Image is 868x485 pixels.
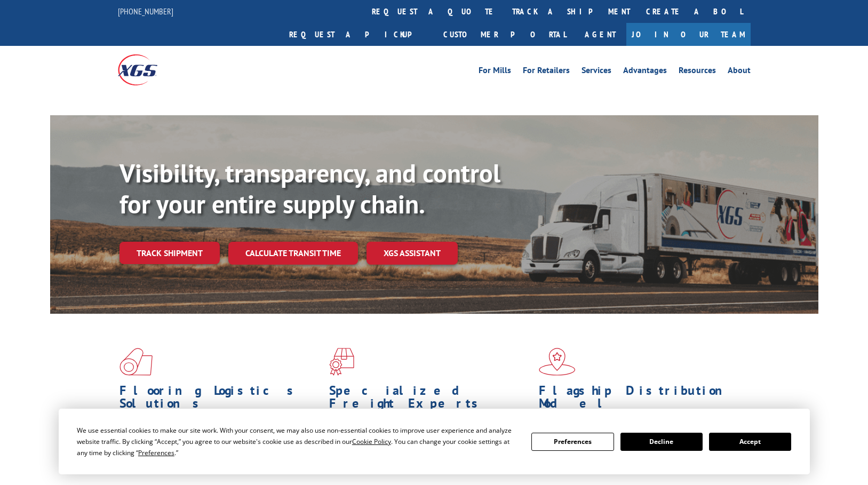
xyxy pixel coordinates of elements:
h1: Flooring Logistics Solutions [120,384,321,415]
a: For Retailers [523,66,570,78]
a: For Mills [479,66,511,78]
img: xgs-icon-focused-on-flooring-red [329,348,354,376]
button: Accept [709,433,791,451]
a: Agent [574,23,626,46]
span: Preferences [138,448,174,457]
button: Decline [620,433,703,451]
a: [PHONE_NUMBER] [118,6,173,17]
a: Advantages [623,66,667,78]
h1: Specialized Freight Experts [329,384,531,415]
img: xgs-icon-total-supply-chain-intelligence-red [120,348,153,376]
a: Customer Portal [435,23,574,46]
a: Join Our Team [626,23,751,46]
b: Visibility, transparency, and control for your entire supply chain. [120,156,500,220]
button: Preferences [531,433,614,451]
a: XGS ASSISTANT [367,242,458,265]
a: Services [582,66,611,78]
a: Calculate transit time [228,242,358,265]
a: Learn More > [329,463,462,475]
a: Resources [679,66,716,78]
img: xgs-icon-flagship-distribution-model-red [539,348,576,376]
a: Request a pickup [281,23,435,46]
a: Learn More > [120,463,252,475]
a: Track shipment [120,242,220,264]
div: We use essential cookies to make our site work. With your consent, we may also use non-essential ... [77,425,519,458]
div: Cookie Consent Prompt [59,409,810,474]
span: Cookie Policy [352,437,391,446]
h1: Flagship Distribution Model [539,384,740,415]
a: About [728,66,751,78]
